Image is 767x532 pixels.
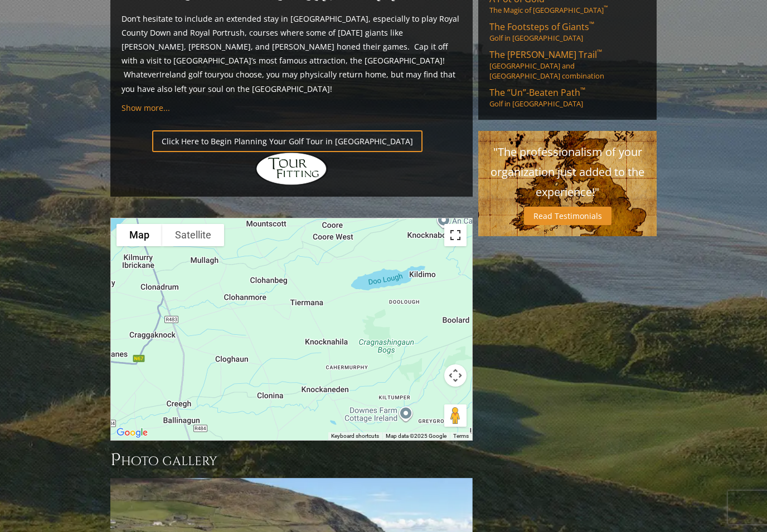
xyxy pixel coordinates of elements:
a: Ireland golf tour [159,69,220,80]
img: Hidden Links [255,152,328,186]
button: Drag Pegman onto the map to open Street View [444,404,467,427]
sup: ™ [580,85,585,95]
p: "The professionalism of your organization just added to the experience!" [489,142,645,202]
a: The “Un”-Beaten Path™Golf in [GEOGRAPHIC_DATA] [489,86,645,109]
a: Show more... [122,103,170,113]
a: The Footsteps of Giants™Golf in [GEOGRAPHIC_DATA] [489,21,645,43]
a: Read Testimonials [524,207,611,225]
a: Open this area in Google Maps (opens a new window) [114,426,151,440]
span: The Footsteps of Giants [489,21,594,33]
button: Map camera controls [444,364,467,387]
sup: ™ [597,47,602,57]
button: Keyboard shortcuts [331,432,379,440]
a: Click Here to Begin Planning Your Golf Tour in [GEOGRAPHIC_DATA] [152,130,423,152]
span: The [PERSON_NAME] Trail [489,48,602,61]
a: Terms (opens in new tab) [453,433,469,439]
a: The [PERSON_NAME] Trail™[GEOGRAPHIC_DATA] and [GEOGRAPHIC_DATA] combination [489,48,645,81]
button: Show street map [116,224,162,246]
p: Don’t hesitate to include an extended stay in [GEOGRAPHIC_DATA], especially to play Royal County ... [122,12,462,96]
span: Map data ©2025 Google [386,433,446,439]
button: Show satellite imagery [162,224,224,246]
span: The “Un”-Beaten Path [489,86,585,99]
sup: ™ [604,4,608,12]
button: Toggle fullscreen view [444,224,467,246]
h3: Photo Gallery [110,449,473,471]
img: Google [114,426,151,440]
sup: ™ [589,19,594,29]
